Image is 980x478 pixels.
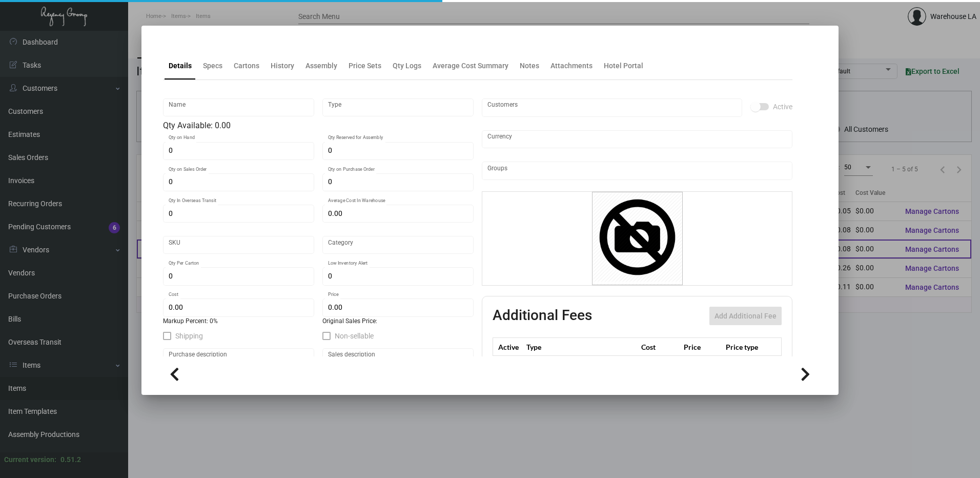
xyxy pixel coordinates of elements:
[349,61,381,71] div: Price Sets
[305,61,337,71] div: Assembly
[493,338,524,356] th: Active
[169,61,192,71] div: Details
[60,454,81,465] div: 0.51.2
[335,330,374,342] span: Non-sellable
[709,307,782,325] button: Add Additional Fee
[714,312,777,320] span: Add Additional Fee
[487,167,787,175] input: Add new..
[723,338,769,356] th: Price type
[520,61,539,71] div: Notes
[493,307,592,325] h2: Additional Fees
[271,61,294,71] div: History
[433,61,508,71] div: Average Cost Summary
[604,61,643,71] div: Hotel Portal
[393,61,421,71] div: Qty Logs
[234,61,259,71] div: Cartons
[773,101,792,113] span: Active
[203,61,222,71] div: Specs
[175,330,203,342] span: Shipping
[681,338,723,356] th: Price
[163,120,474,132] div: Qty Available: 0.00
[4,454,56,465] div: Current version:
[487,104,737,112] input: Add new..
[524,338,639,356] th: Type
[639,338,681,356] th: Cost
[550,61,593,71] div: Attachments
